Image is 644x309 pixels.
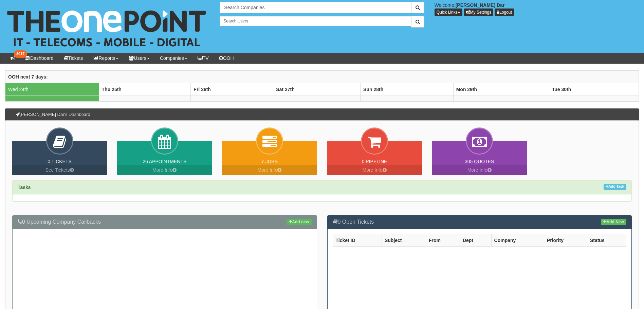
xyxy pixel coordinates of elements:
[59,53,88,63] a: Tickets
[601,219,626,225] a: Add New
[333,219,627,225] h3: 0 Open Tickets
[491,234,544,246] th: Company
[333,234,382,246] th: Ticket ID
[261,159,278,164] a: 7 Jobs
[117,165,212,175] a: More Info
[460,234,491,246] th: Dept
[465,159,494,164] a: 305 Quotes
[214,53,239,63] a: OOH
[287,219,311,225] a: Add new
[464,8,494,16] a: My Settings
[435,8,462,16] button: Quick Links
[495,8,514,16] a: Logout
[124,53,155,63] a: Users
[604,184,626,190] a: Add Task
[456,2,505,8] b: [PERSON_NAME] Dar
[361,83,454,96] th: Sun 28th
[327,165,422,175] a: More Info
[5,83,99,96] td: Wed 24th
[88,53,124,63] a: Reports
[48,159,72,164] a: 0 Tickets
[5,70,639,83] th: OOH next 7 days:
[549,83,639,96] th: Tue 30th
[191,83,273,96] th: Fri 26th
[192,53,214,63] a: TV
[222,165,317,175] a: More Info
[99,83,191,96] th: Thu 25th
[12,109,94,120] h3: [PERSON_NAME] Dar's Dashboard
[382,234,426,246] th: Subject
[273,83,361,96] th: Sat 27th
[587,234,626,246] th: Status
[429,2,644,16] div: Welcome,
[14,50,27,58] span: 3917
[12,165,107,175] a: See Tickets
[155,53,192,63] a: Companies
[426,234,460,246] th: From
[362,159,387,164] a: 0 Pipeline
[18,219,312,225] h3: 0 Upcoming Company Callbacks
[220,16,411,26] input: Search Users
[453,83,549,96] th: Mon 29th
[143,159,186,164] a: 26 Appointments
[18,185,31,190] strong: Tasks
[220,2,411,13] input: Search Companies
[432,165,527,175] a: More Info
[544,234,587,246] th: Priority
[20,53,59,63] a: Dashboard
